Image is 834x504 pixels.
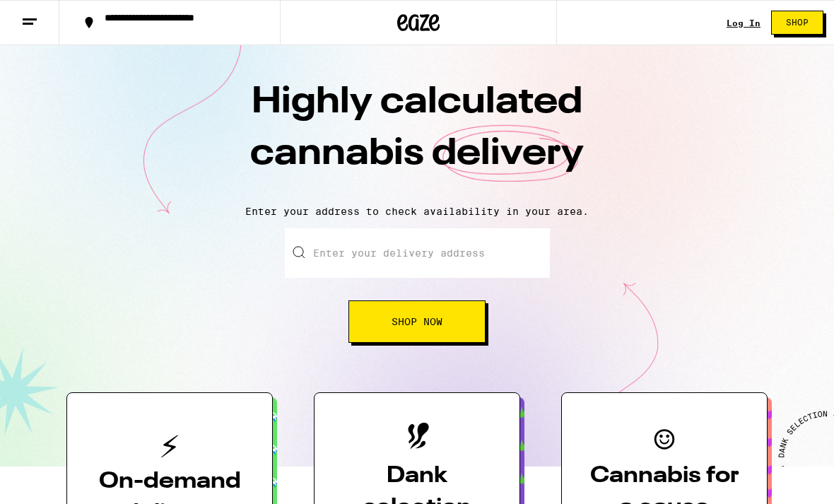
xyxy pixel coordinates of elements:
[348,300,486,343] button: Shop Now
[727,18,760,28] div: Log In
[14,206,820,217] p: Enter your address to check availability in your area.
[771,11,823,35] button: Shop
[285,228,550,278] input: Enter your delivery address
[786,18,809,27] span: Shop
[392,317,442,327] span: Shop Now
[170,77,664,194] h1: Highly calculated cannabis delivery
